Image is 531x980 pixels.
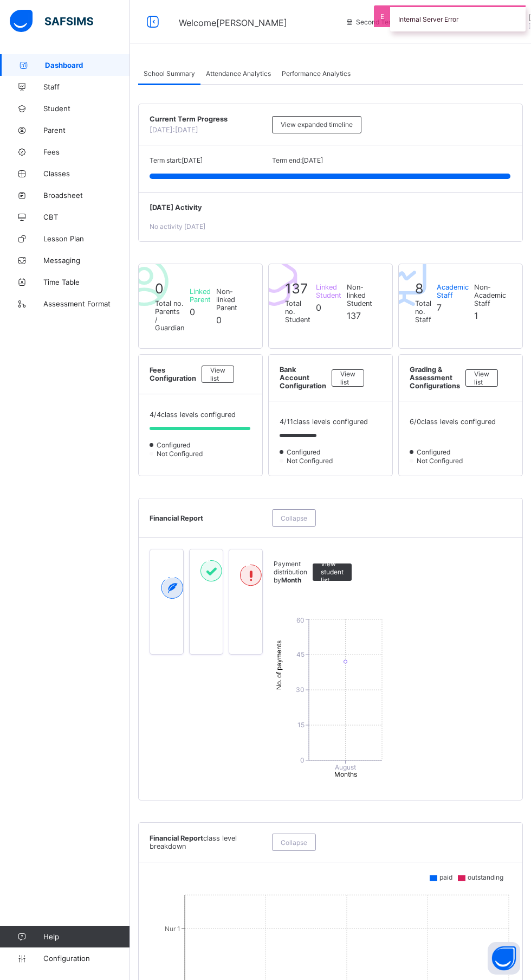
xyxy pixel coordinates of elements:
[274,560,307,584] span: Payment distribution by
[43,169,130,178] span: Classes
[43,191,130,200] span: Broadsheet
[150,115,267,123] span: Current Term Progress
[150,126,198,134] span: [DATE]: [DATE]
[150,366,196,382] span: Fees Configuration
[282,69,351,78] span: Performance Analytics
[416,448,454,456] span: Configured
[216,287,237,312] span: Non-linked Parent
[150,156,203,164] span: Term start: [DATE]
[43,278,130,286] span: Time Table
[296,650,305,658] tspan: 45
[281,120,353,129] span: View expanded timeline
[296,616,305,624] tspan: 60
[340,370,355,386] span: View list
[156,450,206,458] span: Not Configured
[43,954,129,963] span: Configuration
[416,457,466,465] span: Not Configured
[144,69,195,78] span: School Summary
[347,310,361,321] span: 137
[474,370,489,386] span: View list
[275,640,283,690] tspan: No. of payments
[216,315,222,325] span: 0
[285,280,308,297] span: 137
[334,770,357,778] tspan: Months
[335,763,356,771] tspan: August
[43,234,130,243] span: Lesson Plan
[410,366,460,390] span: Grading & Assessment Configurations
[200,560,222,582] img: paid-1.3eb1404cbcb1d3b736510a26bbfa3ccb.svg
[297,721,305,729] tspan: 15
[10,10,93,33] img: safsims
[43,213,130,221] span: CBT
[285,299,310,324] span: Total no. Student
[43,104,130,113] span: Student
[410,418,496,426] span: 6 / 0 class levels configured
[155,280,164,297] span: 0
[345,18,444,26] span: session/term information
[474,283,506,308] span: Non-Academic Staff
[347,283,372,308] span: Non-linked Student
[43,932,129,941] span: Help
[281,838,307,847] span: Collapse
[43,82,130,91] span: Staff
[439,873,452,881] span: paid
[316,283,341,299] span: Linked Student
[437,283,469,299] span: Academic Staff
[437,302,442,313] span: 7
[474,310,478,321] span: 1
[286,457,336,465] span: Not Configured
[150,514,267,522] span: Financial Report
[488,942,520,975] button: Open asap
[43,126,130,134] span: Parent
[286,448,323,456] span: Configured
[161,577,184,599] img: expected-2.4343d3e9d0c965b919479240f3db56ac.svg
[468,873,503,881] span: outstanding
[190,287,211,304] span: Linked Parent
[281,514,307,522] span: Collapse
[150,834,237,850] span: class level breakdown
[156,441,193,449] span: Configured
[43,256,130,265] span: Messaging
[415,280,423,297] span: 8
[190,306,195,317] span: 0
[210,366,225,382] span: View list
[272,156,323,164] span: Term end: [DATE]
[150,222,205,230] span: No activity [DATE]
[43,299,130,308] span: Assessment Format
[280,418,368,426] span: 4 / 11 class levels configured
[316,302,321,313] span: 0
[296,686,305,694] tspan: 30
[150,834,267,850] span: Financial Report
[179,17,287,28] span: Welcome [PERSON_NAME]
[415,299,431,324] span: Total no. Staff
[390,5,526,31] div: Internal Server Error
[165,925,180,933] tspan: Nur 1
[281,576,301,584] b: Month
[300,756,305,764] tspan: 0
[43,148,130,156] span: Fees
[150,411,236,419] span: 4 / 4 class levels configured
[150,203,511,212] span: [DATE] Activity
[321,560,344,584] span: View student list
[240,565,262,586] img: outstanding-1.146d663e52f09953f639664a84e30106.svg
[280,366,326,390] span: Bank Account Configuration
[206,69,271,78] span: Attendance Analytics
[45,61,130,69] span: Dashboard
[155,299,184,332] span: Total no. Parents / Guardian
